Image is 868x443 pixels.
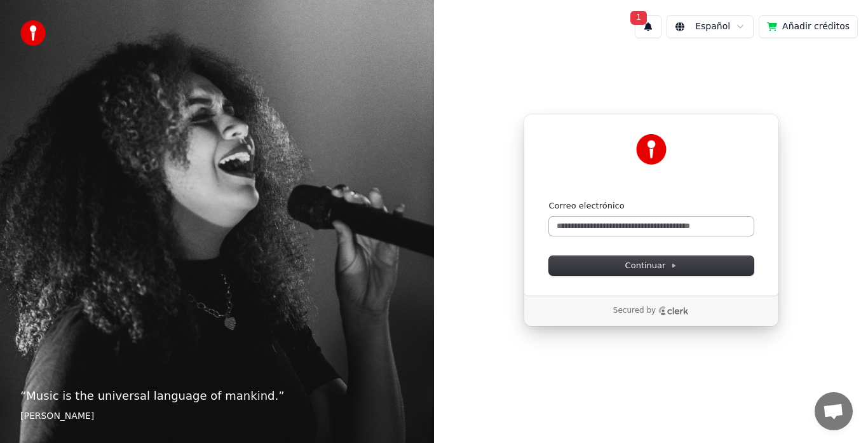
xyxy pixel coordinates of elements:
[815,392,853,430] div: Chat abierto
[549,200,625,212] label: Correo electrónico
[20,387,414,405] p: “ Music is the universal language of mankind. ”
[625,260,677,271] span: Continuar
[630,11,647,25] span: 1
[549,256,754,275] button: Continuar
[636,134,667,165] img: Youka
[759,15,858,38] button: Añadir créditos
[658,306,689,315] a: Clerk logo
[613,306,656,316] p: Secured by
[20,410,414,423] footer: [PERSON_NAME]
[635,15,661,38] button: 1
[20,20,46,46] img: youka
